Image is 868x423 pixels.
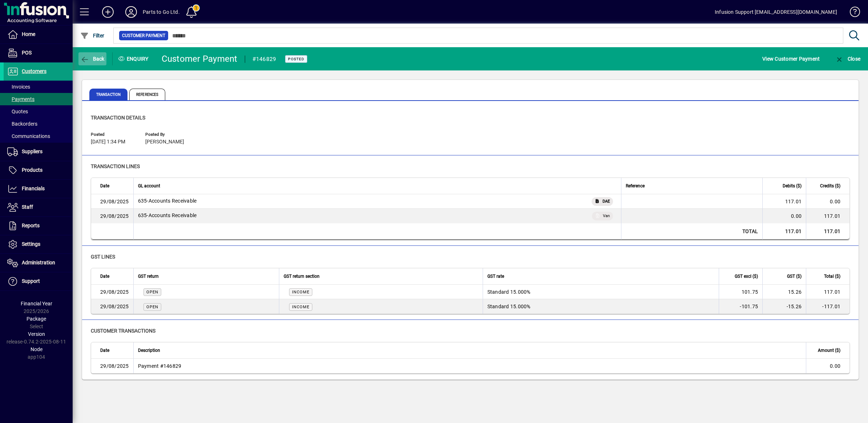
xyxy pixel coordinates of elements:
div: #146829 [252,53,276,65]
span: Payments [7,96,35,102]
span: Debits ($) [783,182,802,190]
span: Customer Payment [122,32,165,39]
app-page-header-button: Close enquiry [827,52,868,65]
td: 29/08/2025 [91,299,133,314]
a: Products [4,161,73,179]
app-page-header-button: Back [73,52,113,65]
span: References [129,89,165,100]
td: 0.00 [806,359,849,373]
span: Accounts Receivable [138,197,197,204]
a: POS [4,44,73,62]
span: Filter [80,33,105,38]
td: 0.00 [762,209,806,223]
button: Profile [119,5,143,19]
span: Posted [91,132,134,137]
span: Node [31,346,42,352]
span: Financial Year [21,301,52,306]
span: Staff [22,204,33,210]
div: Enquiry [113,53,156,65]
span: Customers [22,68,46,74]
td: 29/08/2025 [91,194,133,209]
td: 117.01 [762,223,806,240]
span: Backorders [7,121,37,127]
a: Payments [4,93,73,105]
span: Date [100,346,109,354]
a: Support [4,272,73,290]
span: GST return section [284,272,320,280]
span: GST excl ($) [735,272,758,280]
span: Van [603,212,610,220]
span: Support [22,278,40,284]
span: POS [22,50,32,56]
td: Standard 15.000% [483,285,719,299]
div: Parts to Go Ltd. [143,6,180,18]
a: Knowledge Base [844,1,859,25]
span: GST return [138,272,159,280]
button: Add [96,5,119,19]
a: Settings [4,235,73,253]
a: Suppliers [4,143,73,161]
td: 15.26 [762,285,806,299]
td: -117.01 [806,299,849,314]
span: Back [80,56,105,62]
span: Date [100,182,109,190]
span: Transaction details [91,115,145,121]
span: Open [146,290,158,294]
a: Backorders [4,118,73,130]
td: 29/08/2025 [91,209,133,223]
span: INCOME [292,290,309,294]
span: Administration [22,260,55,265]
a: Home [4,25,73,44]
span: Transaction lines [91,163,140,169]
a: Staff [4,198,73,216]
span: GST ($) [787,272,802,280]
span: Version [28,331,45,337]
a: Administration [4,254,73,272]
span: GL account [138,182,160,190]
span: Open [146,305,158,309]
button: View Customer Payment [760,52,822,65]
td: -101.75 [719,299,762,314]
span: Financials [22,186,45,191]
span: Total ($) [824,272,840,280]
span: DAE [603,198,610,205]
span: Amount ($) [818,346,840,354]
span: Suppliers [22,149,42,154]
span: Close [835,56,860,62]
td: 29/08/2025 [91,285,133,299]
span: Settings [22,241,40,247]
span: Posted by [145,132,189,137]
span: Reference [626,182,645,190]
a: Communications [4,130,73,142]
td: 117.01 [806,209,849,223]
td: 117.01 [806,285,849,299]
a: Invoices [4,81,73,93]
span: [DATE] 1:34 PM [91,139,125,145]
span: Invoices [7,84,30,90]
span: Description [138,346,160,354]
span: customer transactions [91,328,155,334]
td: 117.01 [762,194,806,209]
td: Payment #146829 [133,359,806,373]
span: GST lines [91,254,115,260]
a: Quotes [4,105,73,118]
td: 29/08/2025 [91,359,133,373]
td: 101.75 [719,285,762,299]
span: Package [27,316,46,322]
span: Home [22,31,35,37]
div: Customer Payment [162,53,238,65]
td: Total [621,223,763,240]
td: Standard 15.000% [483,299,719,314]
span: GST rate [487,272,504,280]
button: Filter [78,29,106,42]
span: Transaction [89,89,127,100]
span: INCOME [292,305,309,309]
span: Date [100,272,109,280]
span: [PERSON_NAME] [145,139,184,145]
span: Credits ($) [820,182,840,190]
td: 0.00 [806,194,849,209]
td: -15.26 [762,299,806,314]
a: Reports [4,217,73,235]
span: View Customer Payment [762,53,820,65]
td: 117.01 [806,223,849,240]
